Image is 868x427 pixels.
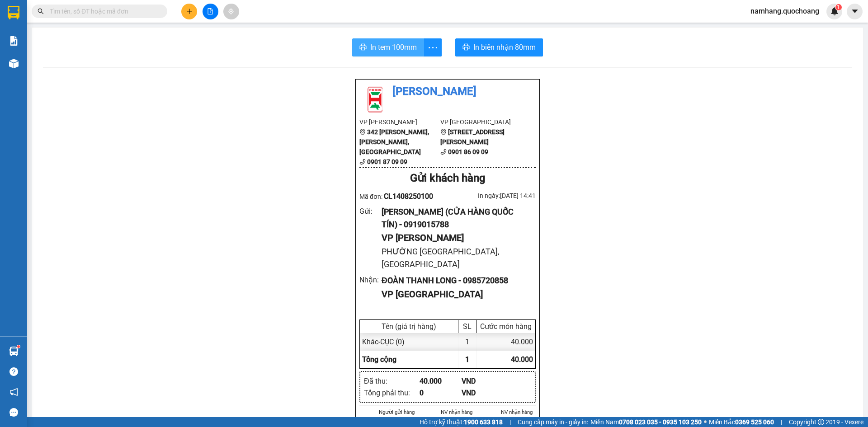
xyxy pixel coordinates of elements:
span: printer [462,43,470,52]
span: Nhận: [86,8,108,17]
span: 40.000 [511,355,533,364]
span: Miền Bắc [709,417,774,427]
button: more [424,38,442,56]
button: file-add [203,4,218,19]
span: phone [440,149,447,155]
input: Tìm tên, số ĐT hoặc mã đơn [50,6,156,16]
span: aim [228,8,234,14]
div: 0938531426 [86,39,178,52]
div: 0 [420,387,462,399]
span: Cung cấp máy in - giấy in: [518,417,588,427]
div: [PERSON_NAME] [8,8,80,28]
div: ĐOÀN THANH LONG - 0985720858 [382,274,528,287]
button: printerIn biên nhận 80mm [455,38,543,56]
b: 0901 87 09 09 [367,158,407,165]
span: phone [359,159,366,165]
span: In biên nhận 80mm [473,42,536,53]
span: more [424,42,441,53]
span: Gửi: [8,8,22,17]
li: VP [GEOGRAPHIC_DATA] [440,117,521,127]
li: NV nhận hàng [497,408,536,416]
div: [GEOGRAPHIC_DATA] [86,8,178,28]
span: Khác - CỤC (0) [362,338,405,346]
sup: 1 [17,345,20,348]
div: VND [462,375,504,387]
strong: 0708 023 035 - 0935 103 250 [619,418,702,426]
b: 342 [PERSON_NAME], [PERSON_NAME], [GEOGRAPHIC_DATA] [359,128,429,155]
div: Tên (giá trị hàng) [362,322,456,331]
span: question-circle [9,367,18,376]
div: VND [462,387,504,399]
span: 1 [465,355,469,364]
div: Mã đơn: [359,191,448,202]
span: In tem 100mm [370,42,417,53]
span: Hỗ trợ kỹ thuật: [420,417,503,427]
span: Miền Nam [590,417,702,427]
div: VP [GEOGRAPHIC_DATA] [382,287,528,301]
img: logo.jpg [359,83,391,115]
li: [PERSON_NAME] [359,83,536,100]
div: Nhận : [359,274,382,286]
div: Gửi khách hàng [359,170,536,187]
button: printerIn tem 100mm [352,38,424,56]
div: Tổng phải thu : [364,387,420,399]
span: notification [9,388,18,396]
button: caret-down [847,4,863,19]
div: 20.000 [85,57,179,70]
span: file-add [207,8,213,14]
span: 1 [837,4,840,10]
div: 40.000 [476,333,535,351]
span: Tổng cộng [362,355,396,364]
li: Người gửi hàng xác nhận [377,408,416,424]
span: | [509,417,511,427]
li: NV nhận hàng [438,408,476,416]
span: message [9,408,18,417]
b: 0901 86 09 09 [448,148,488,155]
div: In ngày: [DATE] 14:41 [448,191,536,201]
strong: 0369 525 060 [735,418,774,426]
span: CL1408250100 [384,192,433,201]
span: environment [359,129,366,135]
img: icon-new-feature [830,7,839,15]
li: VP [PERSON_NAME] [359,117,440,127]
img: warehouse-icon [9,347,19,356]
div: 1 [458,333,476,351]
span: caret-down [851,7,859,15]
div: PHƯỜNG [GEOGRAPHIC_DATA], [GEOGRAPHIC_DATA] [382,245,528,271]
span: copyright [818,419,824,425]
div: AN [8,28,80,39]
button: aim [223,4,239,19]
span: namhang.quochoang [743,5,826,17]
div: 0795455473 [8,39,80,52]
div: 40.000 [420,375,462,387]
span: ⚪️ [704,420,707,424]
strong: 1900 633 818 [464,418,503,426]
span: | [781,417,782,427]
span: search [38,8,44,14]
div: Cước món hàng [479,322,533,331]
div: [PERSON_NAME] (CỬA HÀNG QUỐC TÍN) - 0919015788 [382,206,528,231]
img: solution-icon [9,36,19,46]
span: Chưa thu : [85,59,120,69]
b: [STREET_ADDRESS][PERSON_NAME] [440,128,505,145]
img: logo-vxr [8,6,19,19]
span: plus [186,8,193,14]
div: VP [PERSON_NAME] [382,231,528,245]
div: [PERSON_NAME] [86,28,178,39]
button: plus [181,4,197,19]
span: environment [440,129,447,135]
sup: 1 [835,4,842,10]
div: SL [461,322,474,331]
span: printer [359,43,367,52]
div: Gửi : [359,206,382,217]
div: Đã thu : [364,375,420,387]
img: warehouse-icon [9,59,19,68]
